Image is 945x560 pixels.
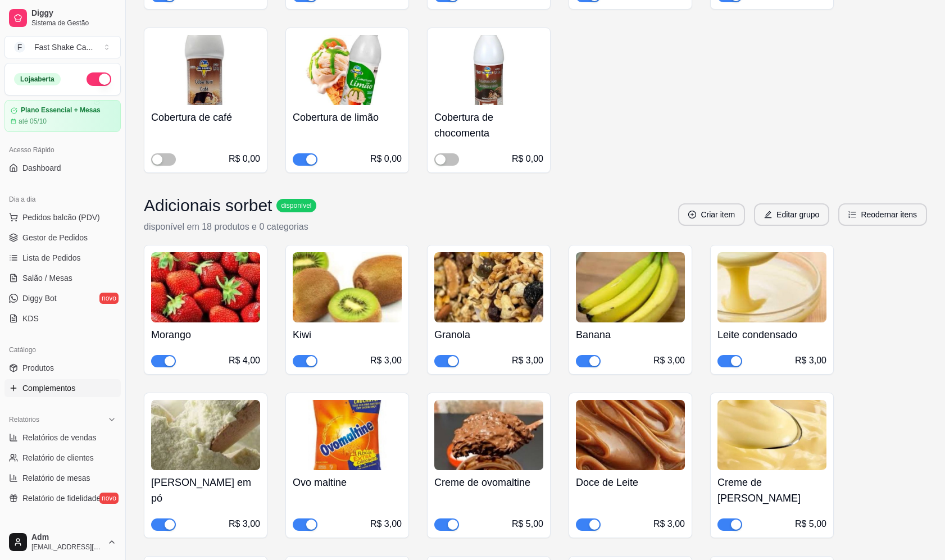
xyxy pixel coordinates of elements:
[717,327,826,343] h4: Leite condensado
[293,252,402,322] img: product-image
[4,249,121,267] a: Lista de Pedidos
[764,211,772,218] span: edit
[434,400,543,470] img: product-image
[717,475,826,506] h4: Creme de [PERSON_NAME]
[22,313,39,324] span: KDS
[4,489,121,507] a: Relatório de fidelidadenovo
[151,110,260,125] h4: Cobertura de café
[754,203,829,226] button: editEditar grupo
[653,354,685,367] div: R$ 3,00
[22,432,97,443] span: Relatórios de vendas
[434,110,543,141] h4: Cobertura de chocomenta
[434,475,543,490] h4: Creme de ovomaltine
[717,400,826,470] img: product-image
[22,383,75,394] span: Complementos
[512,152,543,166] div: R$ 0,00
[717,252,826,322] img: product-image
[4,190,121,208] div: Dia a dia
[22,232,88,243] span: Gestor de Pedidos
[151,400,260,470] img: product-image
[22,293,57,304] span: Diggy Bot
[795,517,826,531] div: R$ 5,00
[151,252,260,322] img: product-image
[4,521,121,539] div: Gerenciar
[4,141,121,159] div: Acesso Rápido
[4,289,121,307] a: Diggy Botnovo
[4,359,121,377] a: Produtos
[370,152,402,166] div: R$ 0,00
[279,201,314,210] span: disponível
[34,42,93,53] div: Fast Shake Ca ...
[576,400,685,470] img: product-image
[87,72,111,86] button: Alterar Status
[22,493,101,504] span: Relatório de fidelidade
[653,517,685,531] div: R$ 3,00
[31,532,103,543] span: Adm
[512,517,543,531] div: R$ 5,00
[838,203,927,226] button: ordered-listReodernar itens
[795,354,826,367] div: R$ 3,00
[22,272,72,284] span: Salão / Mesas
[4,469,121,487] a: Relatório de mesas
[229,152,260,166] div: R$ 0,00
[144,195,272,216] h3: Adicionais sorbet
[4,529,121,556] button: Adm[EMAIL_ADDRESS][DOMAIN_NAME]
[678,203,745,226] button: plus-circleCriar item
[229,517,260,531] div: R$ 3,00
[4,159,121,177] a: Dashboard
[22,472,90,484] span: Relatório de mesas
[293,110,402,125] h4: Cobertura de limão
[4,341,121,359] div: Catálogo
[434,252,543,322] img: product-image
[4,429,121,447] a: Relatórios de vendas
[293,327,402,343] h4: Kiwi
[151,35,260,105] img: product-image
[31,19,116,28] span: Sistema de Gestão
[4,36,121,58] button: Select a team
[370,354,402,367] div: R$ 3,00
[4,208,121,226] button: Pedidos balcão (PDV)
[4,309,121,327] a: KDS
[370,517,402,531] div: R$ 3,00
[31,8,116,19] span: Diggy
[576,252,685,322] img: product-image
[21,106,101,115] article: Plano Essencial + Mesas
[848,211,856,218] span: ordered-list
[576,475,685,490] h4: Doce de Leite
[576,327,685,343] h4: Banana
[293,400,402,470] img: product-image
[31,543,103,552] span: [EMAIL_ADDRESS][DOMAIN_NAME]
[4,4,121,31] a: DiggySistema de Gestão
[4,269,121,287] a: Salão / Mesas
[22,162,61,174] span: Dashboard
[22,212,100,223] span: Pedidos balcão (PDV)
[22,362,54,374] span: Produtos
[144,220,316,234] p: disponível em 18 produtos e 0 categorias
[19,117,47,126] article: até 05/10
[293,475,402,490] h4: Ovo maltine
[151,327,260,343] h4: Morango
[14,73,61,85] div: Loja aberta
[4,449,121,467] a: Relatório de clientes
[229,354,260,367] div: R$ 4,00
[4,379,121,397] a: Complementos
[434,35,543,105] img: product-image
[9,415,39,424] span: Relatórios
[4,100,121,132] a: Plano Essencial + Mesasaté 05/10
[688,211,696,218] span: plus-circle
[4,229,121,247] a: Gestor de Pedidos
[151,475,260,506] h4: [PERSON_NAME] em pó
[22,252,81,263] span: Lista de Pedidos
[22,452,94,463] span: Relatório de clientes
[293,35,402,105] img: product-image
[14,42,25,53] span: F
[434,327,543,343] h4: Granola
[512,354,543,367] div: R$ 3,00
